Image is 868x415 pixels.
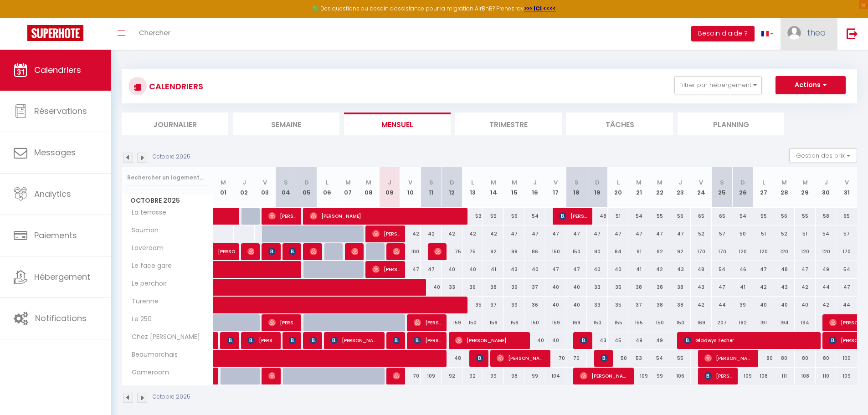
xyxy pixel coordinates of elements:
div: 54 [712,261,733,278]
div: 65 [712,208,733,225]
div: 100 [400,243,421,260]
div: 49 [628,332,649,349]
button: Gestion des prix [789,149,857,162]
div: 54 [836,261,857,278]
th: 02 [234,167,255,208]
span: Analytics [34,188,71,200]
div: 40 [587,261,608,278]
div: 43 [587,332,608,349]
th: 10 [400,167,421,208]
div: 57 [836,225,857,242]
div: 41 [732,279,753,296]
div: 98 [504,368,525,384]
span: [PERSON_NAME] [310,332,317,349]
input: Rechercher un logement... [127,169,208,186]
div: 80 [587,243,608,260]
div: 42 [691,297,712,313]
abbr: D [740,178,745,187]
th: 28 [774,167,795,208]
div: 37 [628,297,649,313]
th: 13 [462,167,483,208]
div: 47 [670,225,691,242]
a: >>> ICI <<<< [524,5,556,12]
div: 150 [462,314,483,331]
th: 23 [670,167,691,208]
div: 47 [524,225,545,242]
div: 47 [545,225,566,242]
th: 31 [836,167,857,208]
div: 45 [608,332,629,349]
span: [PERSON_NAME] [476,349,483,367]
div: 40 [545,297,566,313]
div: 194 [774,314,795,331]
span: [PERSON_NAME] [704,367,732,384]
abbr: V [845,178,849,187]
div: 52 [691,225,712,242]
th: 29 [795,167,816,208]
div: 47 [421,261,442,278]
button: Actions [776,76,846,94]
div: 182 [732,314,753,331]
div: 38 [670,279,691,296]
div: 120 [816,243,837,260]
div: 104 [545,368,566,384]
span: La terrasse [123,208,169,218]
div: 50 [608,350,629,367]
p: Octobre 2025 [153,153,190,161]
abbr: V [263,178,267,187]
div: 40 [566,279,587,296]
span: [PERSON_NAME] [289,243,296,260]
div: 47 [753,261,774,278]
div: 120 [774,243,795,260]
li: Journalier [122,113,228,135]
span: [PERSON_NAME] [559,207,587,225]
th: 20 [608,167,629,208]
span: Le 250 [123,314,158,324]
div: 42 [421,225,442,242]
span: [PERSON_NAME] [310,207,463,225]
span: Notifications [35,313,87,324]
abbr: L [617,178,620,187]
abbr: M [221,178,226,187]
div: 150 [566,243,587,260]
div: 43 [670,261,691,278]
abbr: L [326,178,329,187]
span: Hébergement [34,271,90,282]
th: 17 [545,167,566,208]
span: [PERSON_NAME] [247,332,275,349]
div: 47 [795,261,816,278]
div: 99 [524,368,545,384]
div: 33 [587,279,608,296]
div: 207 [712,314,733,331]
span: Le perchoir [123,279,169,289]
span: [PERSON_NAME] [227,332,234,349]
th: 30 [816,167,837,208]
span: [PERSON_NAME] [372,225,400,242]
div: 169 [566,314,587,331]
div: 47 [608,225,629,242]
div: 91 [628,243,649,260]
div: 54 [628,208,649,225]
div: 155 [608,314,629,331]
span: Loveroom [123,243,166,253]
th: 15 [504,167,525,208]
div: 51 [608,208,629,225]
span: [PERSON_NAME] [393,367,400,384]
th: 19 [587,167,608,208]
span: [PERSON_NAME] [372,261,400,278]
div: 92 [670,243,691,260]
div: 49 [816,261,837,278]
span: [PERSON_NAME] [580,367,629,384]
span: Chez [PERSON_NAME] [123,332,202,342]
div: 56 [670,208,691,225]
span: [PERSON_NAME] [268,314,296,331]
div: 54 [732,208,753,225]
div: 82 [483,243,504,260]
th: 27 [753,167,774,208]
div: 47 [587,225,608,242]
div: 40 [524,332,545,349]
div: 36 [524,297,545,313]
th: 04 [275,167,296,208]
div: 92 [442,368,462,384]
abbr: V [699,178,703,187]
